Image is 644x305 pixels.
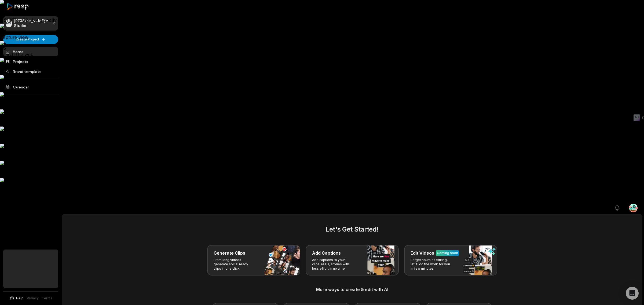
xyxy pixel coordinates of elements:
a: Privacy [27,296,39,301]
h3: Add Captions [312,250,341,256]
p: Add captions to your clips, reels, stories with less effort in no time. [312,258,354,271]
div: Open Intercom Messenger [626,287,639,300]
h2: Let's Get Started! [68,225,636,234]
p: Forget hours of editing, let AI do the work for you in few minutes. [411,258,452,271]
span: Help [16,296,24,301]
p: From long videos generate social ready clips in one click. [214,258,255,271]
a: Terms [42,296,52,301]
div: Coming soon [437,251,458,255]
h3: More ways to create & edit with AI [68,286,636,293]
h3: Generate Clips [214,250,245,256]
button: Help [9,296,24,301]
h3: Edit Videos [411,250,434,256]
